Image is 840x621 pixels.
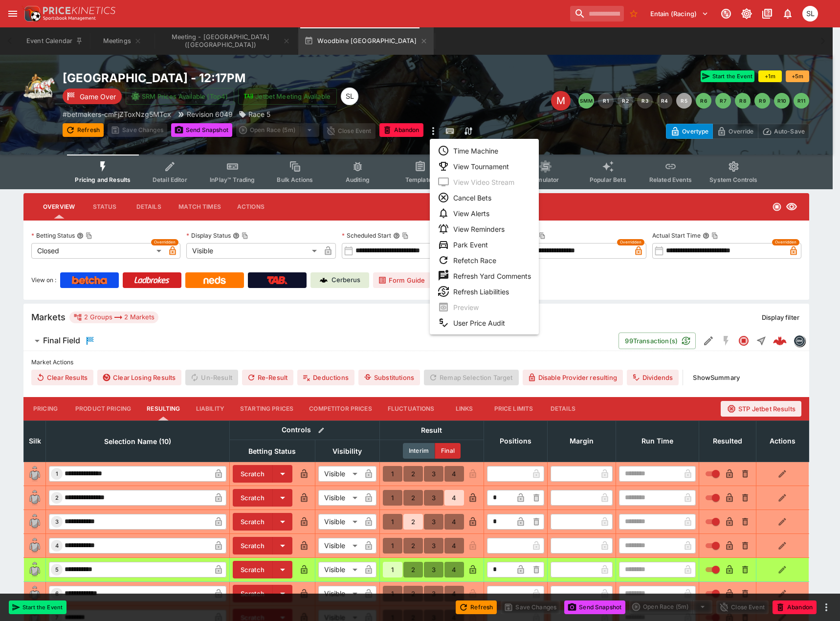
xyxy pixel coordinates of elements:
[430,221,539,237] li: View Reminders
[430,158,539,174] li: View Tournament
[430,284,539,299] li: Refresh Liabilities
[430,237,539,252] li: Park Event
[430,315,539,331] li: User Price Audit
[430,143,539,158] li: Time Machine
[430,205,539,221] li: View Alerts
[430,268,539,284] li: Refresh Yard Comments
[430,190,539,205] li: Cancel Bets
[430,252,539,268] li: Refetch Race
